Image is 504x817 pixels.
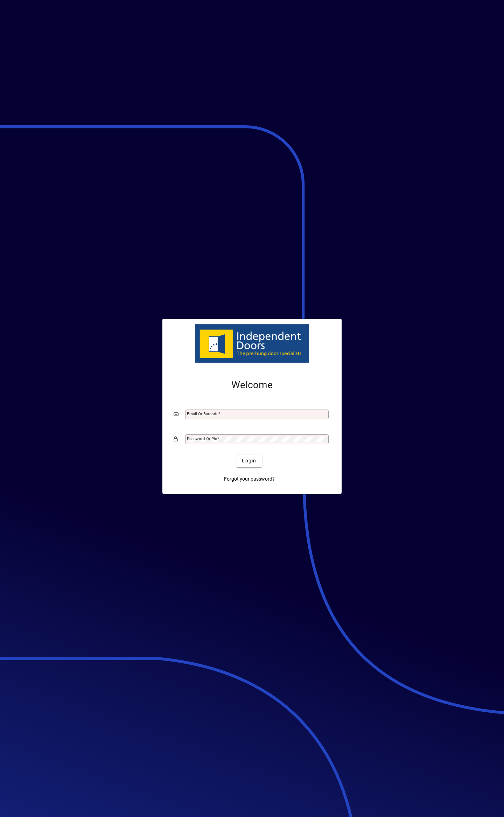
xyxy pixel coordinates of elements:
[242,457,256,465] span: Login
[236,455,262,467] button: Login
[221,473,278,486] a: Forgot your password?
[187,411,218,416] mat-label: Email or Barcode
[174,379,330,391] h2: Welcome
[187,436,217,441] mat-label: Password or Pin
[224,475,275,483] span: Forgot your password?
